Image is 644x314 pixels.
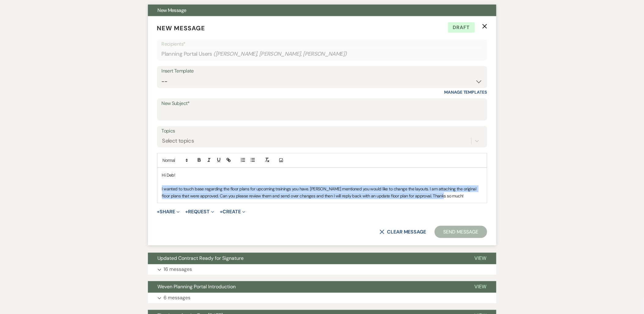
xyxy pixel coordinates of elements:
[220,209,223,214] span: +
[164,294,191,302] p: 6 messages
[162,137,194,145] div: Select topics
[448,22,475,33] span: Draft
[185,209,214,214] button: Request
[162,99,483,108] label: New Subject*
[157,24,205,32] span: New Message
[465,281,496,293] button: View
[158,255,244,262] span: Updated Contract Ready for Signature
[475,255,487,262] span: View
[162,67,483,76] div: Insert Template
[185,209,188,214] span: +
[475,284,487,290] span: View
[148,253,465,264] button: Updated Contract Ready for Signature
[444,89,487,95] a: Manage Templates
[162,48,483,60] div: Planning Portal Users
[435,226,487,238] button: Send Message
[157,209,160,214] span: +
[162,127,483,136] label: Topics
[158,7,186,13] span: New Message
[162,40,483,48] p: Recipients*
[158,284,236,290] span: Weven Planning Portal Introduction
[148,264,496,275] button: 16 messages
[220,209,245,214] button: Create
[157,209,180,214] button: Share
[148,293,496,303] button: 6 messages
[465,253,496,264] button: View
[213,50,347,58] span: ( [PERSON_NAME], [PERSON_NAME], [PERSON_NAME] )
[162,185,482,199] p: I wanted to touch base regarding the floor plans for upcoming trainings you have. [PERSON_NAME] m...
[148,281,465,293] button: Weven Planning Portal Introduction
[380,230,426,234] button: Clear message
[162,172,482,178] p: Hi Deb!
[164,266,192,274] p: 16 messages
